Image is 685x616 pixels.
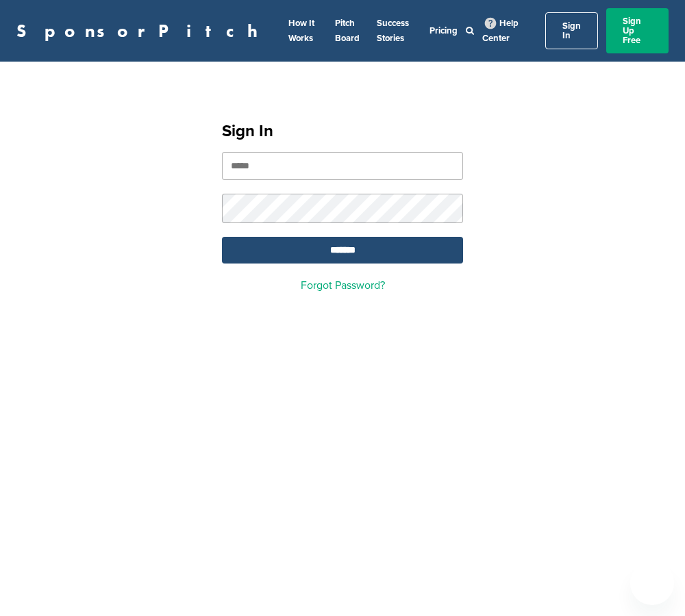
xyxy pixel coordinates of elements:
a: Success Stories [377,18,409,44]
a: Pitch Board [335,18,360,44]
a: Sign Up Free [606,8,669,53]
a: How It Works [288,18,314,44]
h1: Sign In [222,119,463,144]
iframe: Button to launch messaging window [630,561,674,605]
a: Sign In [545,12,598,49]
a: Forgot Password? [301,279,385,292]
a: Pricing [429,25,458,36]
a: Help Center [482,15,519,47]
a: SponsorPitch [16,22,266,40]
